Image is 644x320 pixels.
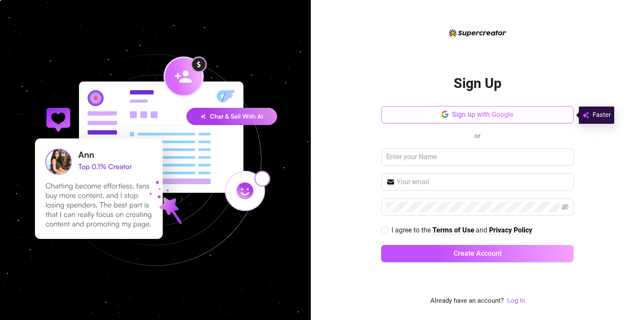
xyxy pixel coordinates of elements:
[432,226,474,234] strong: Terms of Use
[381,245,574,262] button: Create Account
[507,297,525,304] a: Log In
[489,226,532,235] a: Privacy Policy
[6,11,305,309] img: signup-background-D0MIrEPF.svg
[474,132,480,140] span: or
[449,29,506,37] img: logo-BBDzfeDw.svg
[432,226,474,235] a: Terms of Use
[454,75,502,92] h2: Sign Up
[582,110,589,120] img: svg%3e
[430,296,504,306] span: Already have an account?
[562,204,568,210] span: eye-invisible
[381,148,574,166] input: Enter your Name
[381,106,574,123] button: Sign up with Google
[593,110,611,120] span: Faster
[476,226,489,234] span: and
[507,296,525,306] a: Log In
[452,110,514,119] span: Sign up with Google
[391,226,432,234] span: I agree to the
[397,177,568,187] input: Your email
[489,226,532,234] strong: Privacy Policy
[454,249,502,257] span: Create Account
